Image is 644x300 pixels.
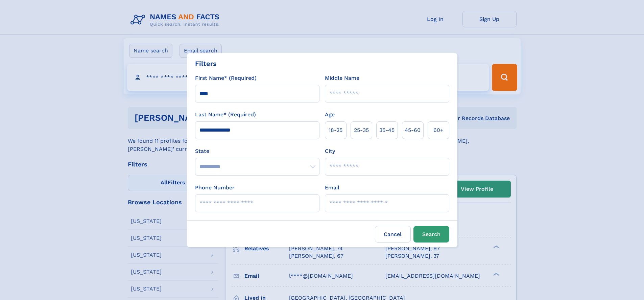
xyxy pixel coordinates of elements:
span: 25‑35 [354,126,369,134]
label: Phone Number [195,184,235,192]
span: 45‑60 [405,126,421,134]
label: Age [325,111,335,119]
label: Email [325,184,339,192]
label: Cancel [375,226,411,243]
span: 60+ [433,126,444,134]
div: Filters [195,59,217,69]
label: First Name* (Required) [195,74,257,82]
label: Last Name* (Required) [195,111,256,119]
span: 18‑25 [329,126,342,134]
span: 35‑45 [379,126,395,134]
label: State [195,147,319,155]
button: Search [413,226,449,243]
label: Middle Name [325,74,359,82]
label: City [325,147,335,155]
